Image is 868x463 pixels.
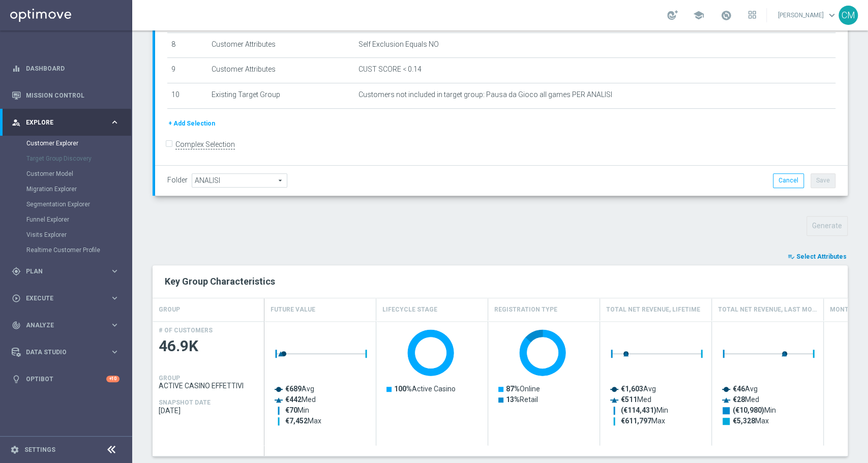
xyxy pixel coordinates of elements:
div: Optibot [12,365,119,392]
tspan: €46 [733,385,745,393]
span: Data Studio [26,349,110,355]
div: Press SPACE to select this row. [153,321,264,446]
i: settings [10,445,19,454]
a: Customer Explorer [26,139,106,147]
tspan: €7,452 [285,417,308,425]
td: 10 [167,83,207,108]
button: + Add Selection [167,118,216,129]
button: Mission Control [11,91,120,100]
div: CM [839,6,858,25]
span: Customers not included in target group: Pausa da Gioco all games PER ANALISI [358,90,612,99]
td: 8 [167,33,207,58]
text: Avg [621,385,656,393]
i: keyboard_arrow_right [110,293,119,303]
text: Online [506,385,540,393]
h4: Total Net Revenue, Last Month [718,301,817,319]
tspan: €689 [285,385,302,393]
i: keyboard_arrow_right [110,266,119,276]
tspan: €442 [285,395,302,404]
tspan: €611,797 [621,417,651,425]
i: equalizer [12,64,21,73]
a: Migration Explorer [26,185,106,193]
h4: Total Net Revenue, Lifetime [606,301,700,319]
text: Retail [506,395,538,404]
text: Max [733,417,769,425]
i: playlist_add_check [788,253,795,260]
h2: Key Group Characteristics [165,275,835,288]
div: Mission Control [12,82,119,109]
h4: Future Value [271,301,315,319]
i: keyboard_arrow_right [110,347,119,357]
div: +10 [106,376,119,382]
h4: # OF CUSTOMERS [159,327,213,334]
a: Settings [24,447,55,453]
button: Generate [806,216,848,236]
span: school [693,10,704,21]
text: Max [621,417,665,425]
tspan: €511 [621,395,637,404]
div: Plan [12,267,110,276]
div: Realtime Customer Profile [26,242,131,258]
text: Min [621,406,668,415]
h4: SNAPSHOT DATE [159,399,211,406]
div: Customer Model [26,166,131,181]
button: person_search Explore keyboard_arrow_right [11,118,120,127]
text: Med [733,395,759,404]
text: Avg [733,385,758,393]
h4: Registration Type [494,301,557,319]
button: playlist_add_check Select Attributes [787,251,848,262]
button: Cancel [773,173,804,188]
div: Data Studio [12,348,110,357]
a: Visits Explorer [26,231,106,239]
span: Select Attributes [796,253,847,260]
td: 9 [167,58,207,83]
text: Med [621,395,651,404]
text: Min [285,406,309,414]
text: Max [285,417,321,425]
text: Min [733,406,776,415]
span: ACTIVE CASINO EFFETTIVI [159,382,258,390]
i: person_search [12,118,21,127]
i: gps_fixed [12,267,21,276]
span: 46.9K [159,336,258,356]
i: play_circle_outline [12,294,21,303]
a: Optibot [26,365,106,392]
button: gps_fixed Plan keyboard_arrow_right [11,267,120,275]
button: play_circle_outline Execute keyboard_arrow_right [11,294,120,302]
h4: Lifecycle Stage [382,301,437,319]
div: Target Group Discovery [26,151,131,166]
button: Data Studio keyboard_arrow_right [11,348,120,356]
tspan: €70 [285,406,297,414]
td: Customer Attributes [207,33,354,58]
td: Existing Target Group [207,83,354,108]
button: Save [811,173,835,188]
div: Funnel Explorer [26,212,131,227]
a: Mission Control [26,82,119,109]
td: Customer Attributes [207,58,354,83]
span: Plan [26,268,110,274]
h4: GROUP [159,375,180,382]
button: lightbulb Optibot +10 [11,375,120,383]
span: Analyze [26,322,110,328]
text: Active Casino [394,385,456,393]
div: equalizer Dashboard [11,65,120,73]
a: Dashboard [26,55,119,82]
span: Self Exclusion Equals NO [358,40,439,49]
tspan: 13% [506,395,520,404]
div: Dashboard [12,55,119,82]
i: track_changes [12,321,21,330]
a: [PERSON_NAME]keyboard_arrow_down [777,8,839,23]
div: Explore [12,118,110,127]
button: track_changes Analyze keyboard_arrow_right [11,321,120,329]
div: Segmentation Explorer [26,197,131,212]
span: Explore [26,119,110,126]
div: Migration Explorer [26,181,131,197]
tspan: €28 [733,395,745,404]
tspan: 100% [394,385,412,393]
